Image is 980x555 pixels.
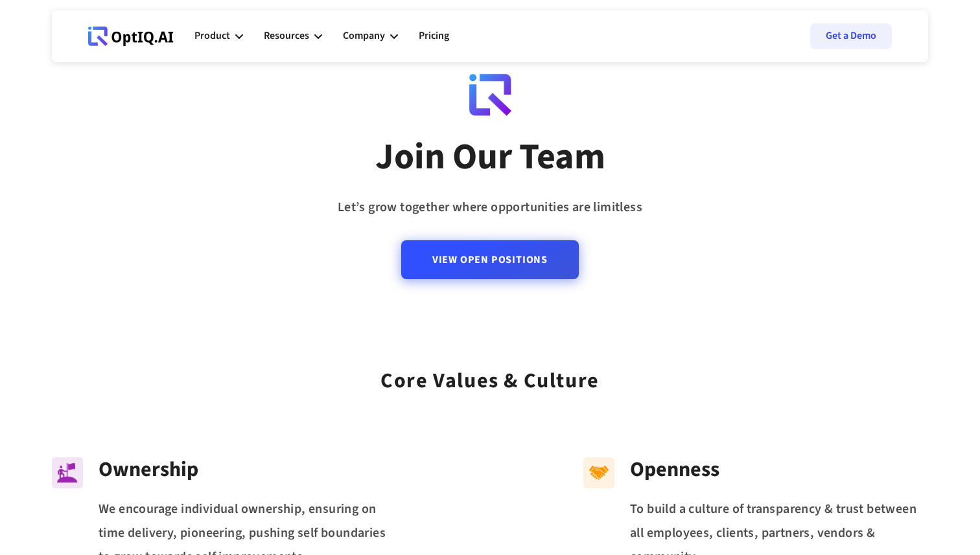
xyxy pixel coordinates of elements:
div: Openness [630,457,928,482]
a: Get a Demo [810,23,892,49]
div: Core values & Culture [380,352,600,398]
div: Company [343,27,385,45]
a: Pricing [419,17,449,56]
div: Join Our Team [375,135,605,180]
div: Let’s grow together where opportunities are limitless [338,196,642,220]
div: Product [194,17,243,56]
div: Company [343,17,398,56]
div: Resources [264,17,322,56]
div: Webflow Homepage [88,45,89,46]
div: Ownership [99,457,397,482]
a: View Open Positions [401,240,579,279]
div: Product [194,27,230,45]
a: Webflow Homepage [88,17,174,56]
div: Resources [264,27,309,45]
